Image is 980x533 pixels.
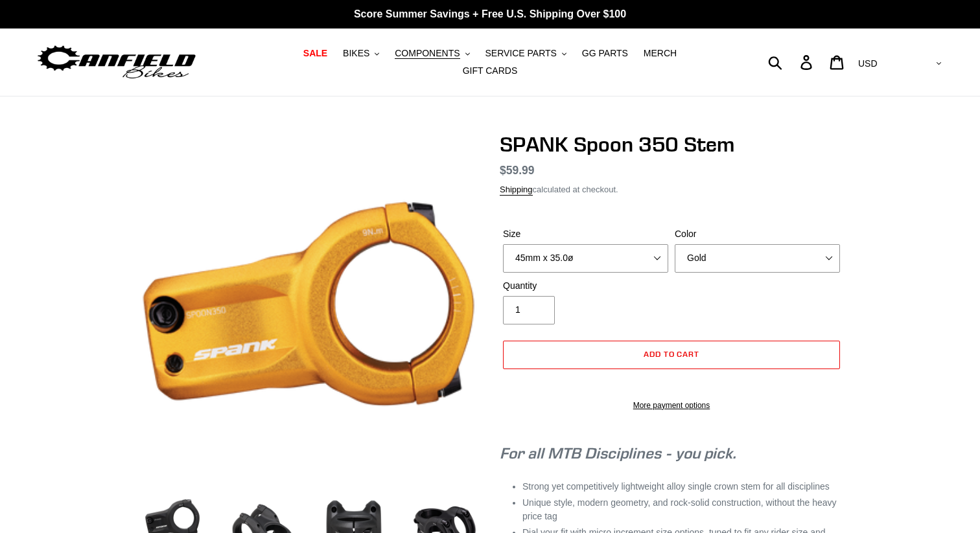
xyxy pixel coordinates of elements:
span: Add to cart [644,349,700,359]
div: calculated at checkout. [500,183,843,196]
span: $59.99 [500,164,535,177]
span: SALE [303,48,327,59]
img: SPANK Spoon 350 Stem [139,135,478,473]
em: . [500,443,736,462]
img: Canfield Bikes [36,42,198,83]
span: GIFT CARDS [463,65,518,76]
span: MERCH [644,48,677,59]
a: More payment options [503,400,840,411]
button: BIKES [336,45,386,62]
span: For all MTB Disciplines - you pick [500,443,732,462]
a: GG PARTS [576,45,635,62]
span: SERVICE PARTS [485,48,556,59]
button: Add to cart [503,341,840,369]
span: GG PARTS [582,48,628,59]
span: Unique style, modern geometry, and rock-solid construction, without the heavy price tag [522,497,837,521]
span: COMPONENTS [395,48,460,59]
label: Color [675,227,840,241]
button: COMPONENTS [388,45,476,62]
a: MERCH [637,45,683,62]
span: Strong yet competitively lightweight alloy single crown stem for all disciplines [522,481,830,492]
a: SALE [297,45,334,62]
label: Quantity [503,279,668,293]
a: GIFT CARDS [456,62,524,80]
input: Search [775,48,808,76]
a: Shipping [500,185,533,196]
h1: SPANK Spoon 350 Stem [500,132,843,157]
label: Size [503,227,668,241]
button: SERVICE PARTS [478,45,572,62]
span: BIKES [343,48,369,59]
